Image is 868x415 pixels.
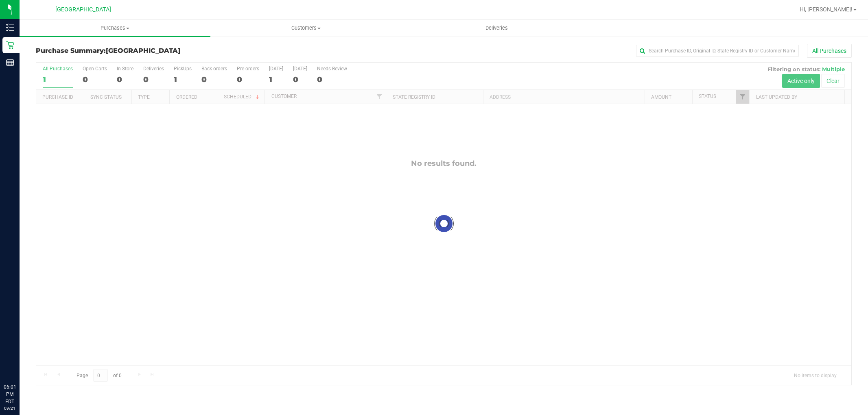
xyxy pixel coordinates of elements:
a: Purchases [20,20,210,37]
h3: Purchase Summary: [36,47,308,54]
span: Purchases [20,24,210,32]
a: Deliveries [401,20,592,37]
span: [GEOGRAPHIC_DATA] [106,47,180,54]
p: 06:01 PM EDT [4,383,16,405]
span: Deliveries [474,24,519,32]
span: Hi, [PERSON_NAME]! [800,6,853,13]
button: All Purchases [807,44,852,58]
input: Search Purchase ID, Original ID, State Registry ID or Customer Name... [636,45,799,57]
span: Customers [211,24,401,32]
iframe: Resource center unread badge [24,349,34,359]
p: 09/21 [4,405,16,411]
a: Customers [210,20,401,37]
span: [GEOGRAPHIC_DATA] [55,6,111,13]
inline-svg: Reports [6,59,14,67]
inline-svg: Inventory [6,24,14,32]
iframe: Resource center [8,350,33,374]
inline-svg: Retail [6,41,14,49]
